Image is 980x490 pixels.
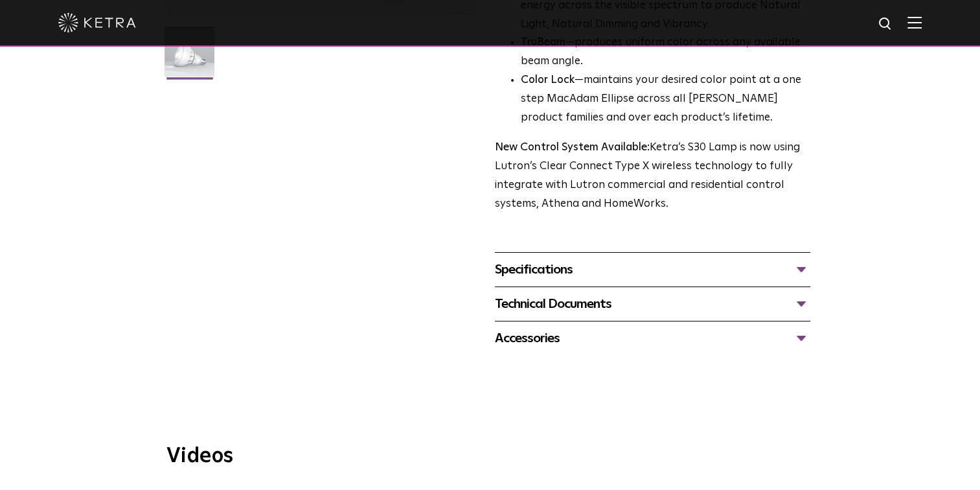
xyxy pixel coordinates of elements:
[495,142,650,153] strong: New Control System Available:
[58,13,136,32] img: ketra-logo-2019-white
[521,34,810,71] li: —produces uniform color across any available beam angle.
[521,75,575,86] strong: Color Lock
[495,328,810,349] div: Accessories
[495,294,810,314] div: Technical Documents
[495,259,810,280] div: Specifications
[878,16,894,32] img: search icon
[166,446,814,467] h3: Videos
[521,71,810,128] li: —maintains your desired color point at a one step MacAdam Ellipse across all [PERSON_NAME] produc...
[165,27,214,86] img: S30-Lamp-Edison-2021-Web-Square
[907,16,922,29] img: Hamburger%20Nav.svg
[495,139,810,214] p: Ketra’s S30 Lamp is now using Lutron’s Clear Connect Type X wireless technology to fully integrat...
